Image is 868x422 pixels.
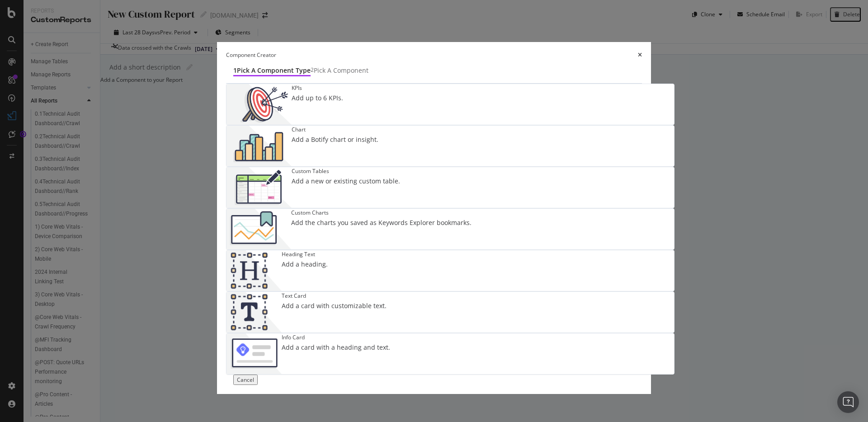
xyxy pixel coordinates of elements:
img: CzM_nd8v.png [226,167,292,208]
div: Add a card with customizable text. [282,301,387,310]
div: modal [217,42,651,394]
div: Add up to 6 KPIs. [292,94,343,103]
div: Pick a Component type [237,66,311,75]
div: Custom Charts [291,209,472,216]
div: Add the charts you saved as Keywords Explorer bookmarks. [291,218,472,227]
div: Add a Botify chart or insight. [292,135,378,144]
div: Cancel [237,376,254,384]
div: Pick a Component [314,66,368,75]
div: 1 [233,66,237,75]
div: Add a new or existing custom table. [292,177,400,186]
div: Add a card with a heading and text. [282,343,390,352]
div: Custom Tables [292,167,400,175]
img: BHjNRGjj.png [226,126,292,166]
div: times [638,51,642,59]
div: 2 [311,66,314,74]
img: Chdk0Fza.png [226,209,291,249]
div: Component Creator [226,51,276,59]
div: Open Intercom Messenger [837,391,859,413]
div: Text Card [282,292,387,300]
img: 9fcGIRyhgxRLRpur6FCk681sBQ4rDmX99LnU5EkywwAAAAAElFTkSuQmCC [226,333,282,374]
img: CIPqJSrR.png [226,292,282,333]
div: Chart [292,126,378,133]
img: CtJ9-kHf.png [226,250,282,291]
div: Add a heading. [282,260,328,269]
img: __UUOcd1.png [226,84,292,125]
div: KPIs [292,84,343,92]
button: Cancel [233,375,258,385]
div: Info Card [282,333,390,341]
div: Heading Text [282,250,328,258]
